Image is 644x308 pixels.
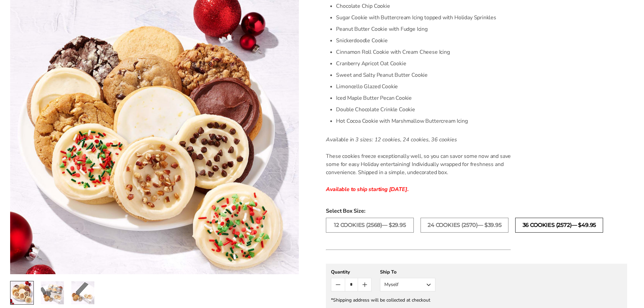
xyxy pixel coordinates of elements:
li: Iced Maple Butter Pecan Cookie [336,92,511,104]
div: Quantity [331,269,372,275]
li: Peanut Butter Cookie with Fudge Icing [336,23,511,35]
div: *Shipping address will be collected at checkout [331,297,622,303]
div: Ship To [380,269,435,275]
label: 12 COOKIES (2568)— $29.95 [326,218,414,233]
li: Double Chocolate Crinkle Cookie [336,104,511,115]
span: Available to ship starting [DATE]. [326,186,408,193]
a: 3 / 3 [71,281,95,305]
li: Sweet and Salty Peanut Butter Cookie [336,69,511,81]
img: Just the Cookies - Holiday Assortment [41,281,64,304]
input: Quantity [345,278,358,291]
li: Cinnamon Roll Cookie with Cream Cheese Icing [336,46,511,58]
a: 1 / 3 [10,281,34,305]
li: Limoncello Glazed Cookie [336,81,511,92]
li: Cranberry Apricot Oat Cookie [336,58,511,69]
button: Myself [380,278,435,291]
li: Snickerdoodle Cookie [336,35,511,46]
img: Just the Cookies - Holiday Assortment [10,281,33,304]
a: 2 / 3 [41,281,64,305]
iframe: Sign Up via Text for Offers [5,282,70,303]
em: Available in 3 sizes: 12 cookies, 24 cookies, 36 cookies [326,136,457,143]
label: 36 COOKIES (2572)— $49.95 [515,218,603,233]
button: Count minus [331,278,344,291]
li: Chocolate Chip Cookie [336,0,511,12]
label: 24 COOKIES (2570)— $39.95 [421,218,508,233]
p: These cookies freeze exceptionally well, so you can savor some now and save some for easy Holiday... [326,152,511,176]
img: Just the Cookies - Holiday Assortment [71,281,94,304]
li: Sugar Cookie with Buttercream Icing topped with Holiday Sprinkles [336,12,511,23]
li: Hot Cocoa Cookie with Marshmallow Buttercream Icing [336,115,511,127]
span: Select Box Size: [326,207,627,215]
button: Count plus [358,278,371,291]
